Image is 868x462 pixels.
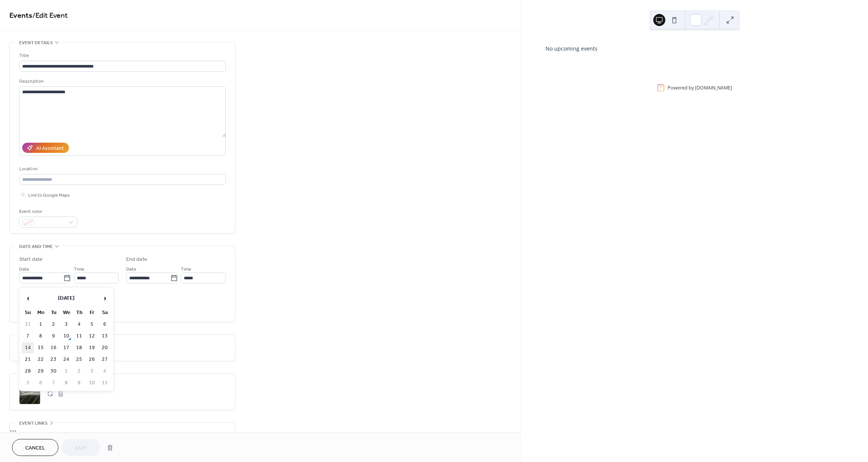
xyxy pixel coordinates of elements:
td: 31 [22,319,34,330]
span: Link to Google Maps [28,191,70,199]
div: Location [19,165,224,173]
div: Event color [19,208,76,216]
td: 11 [73,331,85,342]
td: 30 [47,366,60,377]
td: 4 [73,319,85,330]
td: 7 [22,331,34,342]
td: 26 [86,354,98,365]
td: 10 [60,331,72,342]
span: Date [19,265,29,273]
td: 4 [99,366,111,377]
td: 14 [22,342,34,353]
td: 3 [86,366,98,377]
div: ; [19,383,40,404]
span: Event details [19,39,53,47]
td: 10 [86,377,98,388]
div: Start date [19,256,43,263]
span: / Edit Event [32,8,68,23]
td: 18 [73,342,85,353]
td: 12 [86,331,98,342]
td: 8 [35,331,47,342]
td: 3 [60,319,72,330]
th: Sa [99,307,111,318]
div: AI Assistant [36,145,64,152]
td: 24 [60,354,72,365]
span: Event links [19,419,47,427]
th: Tu [47,307,60,318]
span: Time [74,265,84,273]
td: 8 [60,377,72,388]
td: 16 [47,342,60,353]
div: End date [126,256,147,263]
button: AI Assistant [22,143,69,153]
th: Mo [35,307,47,318]
td: 2 [73,366,85,377]
td: 5 [22,377,34,388]
td: 13 [99,331,111,342]
div: Powered by [668,85,732,91]
th: We [60,307,72,318]
td: 28 [22,366,34,377]
td: 7 [47,377,60,388]
span: Date [126,265,136,273]
span: Time [181,265,191,273]
td: 21 [22,354,34,365]
div: Title [19,52,224,60]
th: Fr [86,307,98,318]
td: 9 [47,331,60,342]
td: 1 [35,319,47,330]
td: 19 [86,342,98,353]
td: 11 [99,377,111,388]
td: 27 [99,354,111,365]
td: 25 [73,354,85,365]
td: 6 [35,377,47,388]
div: ••• [10,423,235,439]
span: Date and time [19,243,53,251]
td: 6 [99,319,111,330]
td: 1 [60,366,72,377]
td: 15 [35,342,47,353]
td: 17 [60,342,72,353]
button: Cancel [12,439,58,456]
a: Events [9,8,32,23]
td: 2 [47,319,60,330]
td: 23 [47,354,60,365]
div: Description [19,77,224,85]
td: 20 [99,342,111,353]
span: Cancel [25,444,45,452]
th: Su [22,307,34,318]
span: ‹ [22,291,34,306]
td: 22 [35,354,47,365]
td: 9 [73,377,85,388]
td: 5 [86,319,98,330]
th: Th [73,307,85,318]
div: No upcoming events [546,45,687,52]
td: 29 [35,366,47,377]
span: › [99,291,110,306]
a: [DOMAIN_NAME] [695,85,732,91]
th: [DATE] [35,290,98,306]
